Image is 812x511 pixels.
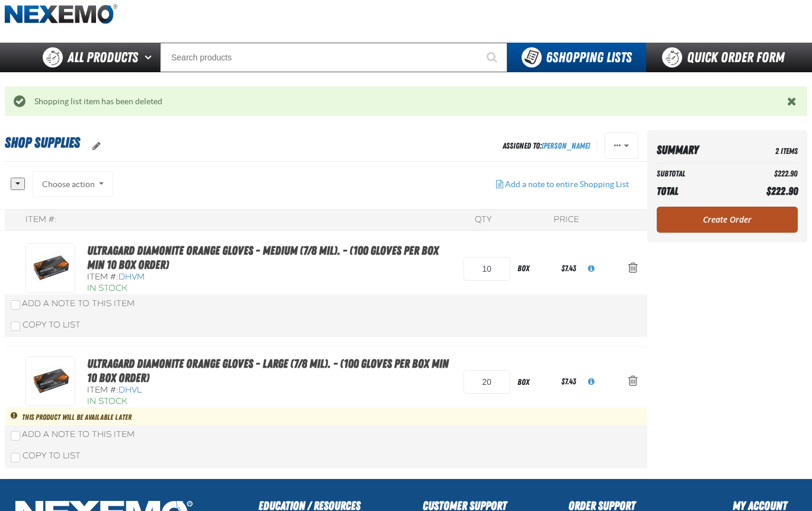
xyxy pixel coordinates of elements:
[510,369,559,396] div: box
[657,166,737,182] th: Subtotal
[737,166,798,182] td: $222.90
[478,43,507,72] button: Start Searching
[83,133,110,159] button: oro.shoppinglist.label.edit.tooltip
[119,272,145,282] span: DHVM
[11,451,81,461] label: Copy To List
[578,369,604,395] button: View All Prices for DHVL
[561,377,576,386] span: $7.43
[11,431,20,441] input: Add a Note to This Item
[5,4,117,25] img: Nexemo logo
[87,396,452,407] div: In Stock
[463,370,510,394] input: Product Quantity
[11,322,20,331] input: Copy To List
[11,320,81,330] label: Copy To List
[87,272,452,283] div: Item #:
[487,171,638,197] button: Add a note to entire Shopping List
[160,43,507,72] input: Search
[657,140,737,160] th: Summary
[119,385,142,395] span: DHVL
[87,243,439,272] a: Ultragard Diamonite Orange Gloves - Medium (7/8 mil). - (100 gloves per box MIN 10 box order)
[503,138,590,154] div: Assigned To:
[561,263,576,273] span: $7.43
[475,214,491,226] div: QTY
[22,412,132,421] span: This product will be available later
[507,43,646,72] button: You have 6 Shopping Lists. Open to view details
[68,47,138,68] span: All Products
[657,182,737,201] th: Total
[5,134,80,151] span: SHOP SUPPLIES
[657,207,798,233] a: Create Order
[25,96,787,107] div: Shopping list item has been deleted
[784,92,801,110] button: Close the Notification
[25,214,57,226] div: Item #:
[11,300,20,310] input: Add a Note to This Item
[619,256,647,282] button: Action Remove Ultragard Diamonite Orange Gloves - Medium (7/8 mil). - (100 gloves per box MIN 10 ...
[87,283,452,294] div: In Stock
[646,43,807,72] a: Quick Order Form
[22,429,135,439] span: Add a Note to This Item
[463,257,510,281] input: Product Quantity
[546,49,632,66] span: Shopping Lists
[510,255,559,282] div: box
[11,453,20,462] input: Copy To List
[605,133,638,159] button: Actions of SHOP SUPPLIES
[766,185,798,197] span: $222.90
[546,49,552,66] strong: 6
[87,385,452,396] div: Item #:
[22,298,135,308] span: Add a Note to This Item
[87,356,449,385] a: Ultragard Diamonite Orange Gloves - Large (7/8 mil). - (100 gloves per box MIN 10 box order)
[554,214,579,226] div: Price
[5,4,117,25] a: Home
[140,43,160,72] button: Open All Products pages
[542,141,590,150] a: [PERSON_NAME]
[619,369,647,395] button: Action Remove Ultragard Diamonite Orange Gloves - Large (7/8 mil). - (100 gloves per box MIN 10 b...
[737,140,798,160] td: 2 Items
[578,256,604,282] button: View All Prices for DHVM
